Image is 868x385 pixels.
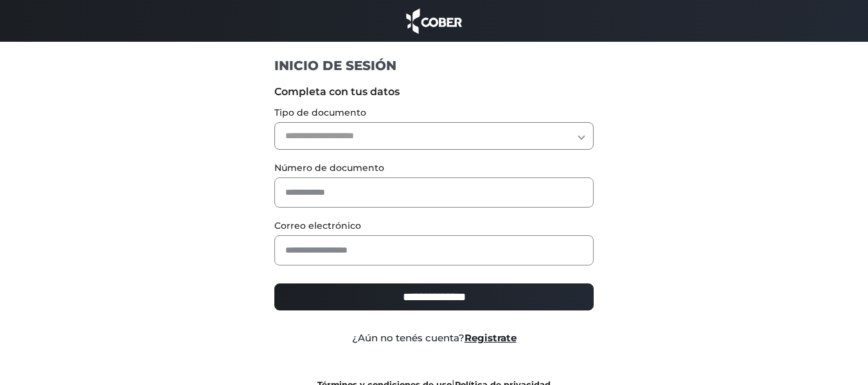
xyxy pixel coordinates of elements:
[403,6,466,35] img: cober_marca.png
[274,161,594,175] label: Número de documento
[274,84,594,100] label: Completa con tus datos
[274,219,594,233] label: Correo electrónico
[274,106,594,120] label: Tipo de documento
[274,57,594,74] h1: INICIO DE SESIÓN
[465,332,517,344] a: Registrate
[265,331,603,346] div: ¿Aún no tenés cuenta?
